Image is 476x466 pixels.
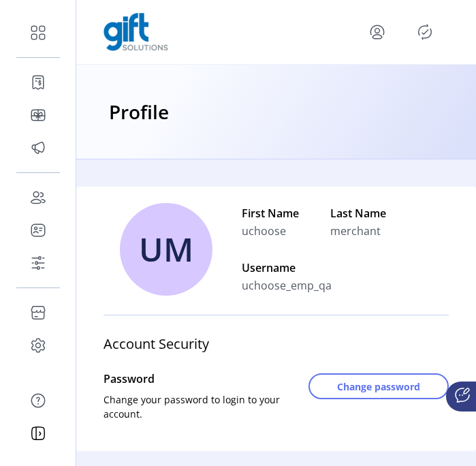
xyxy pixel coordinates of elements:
h3: Profile [82,70,196,153]
label: First Name [242,205,299,221]
span: UM [139,225,193,274]
img: logo [104,13,168,51]
span: uchoose_emp_qa [242,277,332,294]
label: Last Name [330,205,386,221]
button: Publisher Panel [414,21,436,43]
div: Change your password to login to your account. [104,392,301,421]
div: Password [104,365,301,392]
label: Username [242,260,332,276]
div: Account Security [104,334,209,354]
span: merchant [330,223,381,239]
span: uchoose [242,223,286,239]
button: menu [366,21,388,43]
button: Change password [308,373,449,399]
span: Change password [337,379,420,394]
